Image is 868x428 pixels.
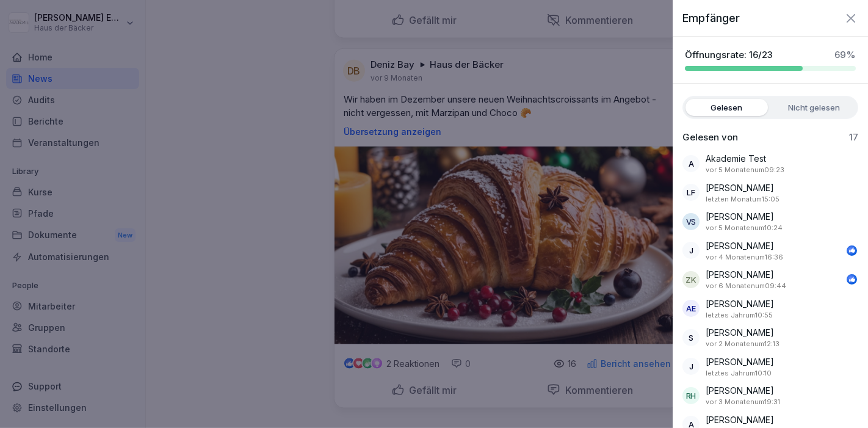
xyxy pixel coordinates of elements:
p: 27. Juni 2025 um 19:31 [706,397,780,407]
div: J [682,242,700,259]
p: 11. März 2025 um 09:44 [706,281,786,291]
p: [PERSON_NAME] [706,326,774,339]
p: 17 [849,131,858,143]
p: [PERSON_NAME] [706,355,774,368]
p: 8. Mai 2025 um 16:36 [706,252,783,263]
p: Akademie Test [706,152,766,165]
img: like [847,245,857,255]
p: [PERSON_NAME] [706,181,774,194]
div: AE [682,300,700,317]
div: LF [682,184,700,201]
div: RH [682,387,700,404]
p: 31. Juli 2025 um 12:13 [706,339,779,349]
p: 16. April 2025 um 09:23 [706,165,784,175]
label: Nicht gelesen [773,99,855,116]
p: [PERSON_NAME] [706,210,774,223]
p: 12. Dezember 2024 um 10:10 [706,368,772,379]
p: [PERSON_NAME] [706,239,774,252]
div: J [682,358,700,375]
p: Gelesen von [682,131,738,143]
p: [PERSON_NAME] [706,413,774,426]
p: [PERSON_NAME] [706,384,774,397]
p: 16. Dezember 2024 um 10:55 [706,310,773,321]
p: 69 % [834,49,856,61]
div: A [682,155,700,172]
p: [PERSON_NAME] [706,297,774,310]
p: Öffnungsrate: 16/23 [685,49,773,61]
p: [PERSON_NAME] [706,268,774,281]
div: S [682,329,700,346]
div: VS [682,213,700,230]
label: Gelesen [685,99,768,116]
p: Empfänger [682,10,740,26]
img: like [847,275,857,285]
p: 22. April 2025 um 10:24 [706,223,783,233]
div: ZK [682,271,700,288]
p: 6. August 2025 um 15:05 [706,194,779,205]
